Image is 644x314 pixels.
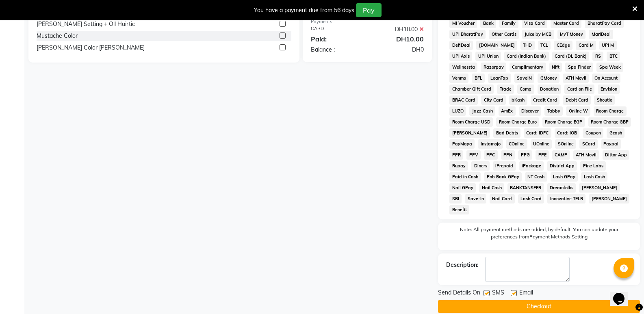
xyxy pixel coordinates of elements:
[449,52,472,61] span: UPI Axis
[496,117,539,127] span: Room Charge Euro
[449,95,478,105] span: BRAC Card
[480,19,496,28] span: Bank
[529,233,588,240] label: Payment Methods Setting
[565,63,593,72] span: Spa Finder
[507,183,544,193] span: BANKTANSFER
[566,106,590,116] span: Online W
[551,172,578,182] span: Lash GPay
[552,150,570,160] span: CAMP
[514,74,535,83] span: SaveIN
[610,282,636,306] iframe: chat widget
[472,74,485,83] span: BFL
[555,128,580,138] span: Card: IOB
[488,74,511,83] span: LoanTap
[598,84,620,94] span: Envision
[493,161,516,171] span: iPrepaid
[449,19,477,28] span: MI Voucher
[557,30,586,39] span: MyT Money
[509,95,527,105] span: bKash
[588,117,631,127] span: Room Charge GBP
[449,139,475,149] span: PayMaya
[449,41,473,50] span: DefiDeal
[531,139,552,149] span: UOnline
[563,74,589,83] span: ATH Movil
[356,3,382,17] button: Pay
[484,150,498,160] span: PPC
[544,106,563,116] span: Tabby
[538,74,559,83] span: GMoney
[564,84,594,94] span: Card on File
[367,45,430,54] div: DH0
[601,139,621,149] span: Paypal
[367,34,430,44] div: DH10.00
[518,150,532,160] span: PPG
[549,63,562,72] span: Nift
[592,52,603,61] span: RS
[449,117,493,127] span: Room Charge USD
[449,161,468,171] span: Rupay
[481,63,506,72] span: Razorpay
[504,52,549,61] span: Card (Indian Bank)
[510,63,546,72] span: Complimentary
[607,128,624,138] span: Gcash
[449,74,468,83] span: Venmo
[484,172,522,182] span: Pnb Bank GPay
[305,45,367,54] div: Balance :
[519,288,533,299] span: Email
[517,84,534,94] span: Comp
[592,74,620,83] span: On Account
[449,150,463,160] span: PPR
[538,84,562,94] span: Donation
[520,41,535,50] span: THD
[522,30,554,39] span: Juice by MCB
[563,95,591,105] span: Debit Card
[506,139,527,149] span: COnline
[547,161,577,171] span: District App
[481,95,506,105] span: City Card
[446,261,479,269] div: Description:
[305,34,367,44] div: Paid:
[438,300,640,313] button: Checkout
[489,30,519,39] span: Other Cards
[599,41,617,50] span: UPI M
[538,41,551,50] span: TCL
[585,19,624,28] span: BharatPay Card
[581,172,607,182] span: Lash Cash
[367,25,430,34] div: DH10.00
[580,161,606,171] span: Pine Labs
[311,18,424,25] div: Payments
[589,30,613,39] span: MariDeal
[449,183,476,193] span: Nail GPay
[449,63,477,72] span: Wellnessta
[551,19,581,28] span: Master Card
[449,106,466,116] span: LUZO
[518,194,544,204] span: Lash Card
[589,194,629,204] span: [PERSON_NAME]
[555,139,576,149] span: SOnline
[519,106,542,116] span: Discover
[37,20,135,28] div: [PERSON_NAME] Setting + Oll Hairtic
[576,41,596,50] span: Card M
[490,194,515,204] span: Nail Card
[583,128,603,138] span: Coupon
[497,84,514,94] span: Trade
[536,150,549,160] span: PPE
[579,139,598,149] span: SCard
[603,150,630,160] span: Dittor App
[594,106,627,116] span: Room Charge
[37,43,145,52] div: [PERSON_NAME] Color [PERSON_NAME]
[499,106,516,116] span: AmEx
[552,52,590,61] span: Card (DL Bank)
[547,183,576,193] span: Dreamfolks
[449,128,490,138] span: [PERSON_NAME]
[594,95,615,105] span: Shoutlo
[449,172,481,182] span: Paid in Cash
[579,183,620,193] span: [PERSON_NAME]
[596,63,623,72] span: Spa Week
[465,194,486,204] span: Save-In
[525,172,547,182] span: NT Cash
[573,150,599,160] span: ATH Movil
[449,30,486,39] span: UPI BharatPay
[607,52,620,61] span: BTC
[469,106,495,116] span: Jazz Cash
